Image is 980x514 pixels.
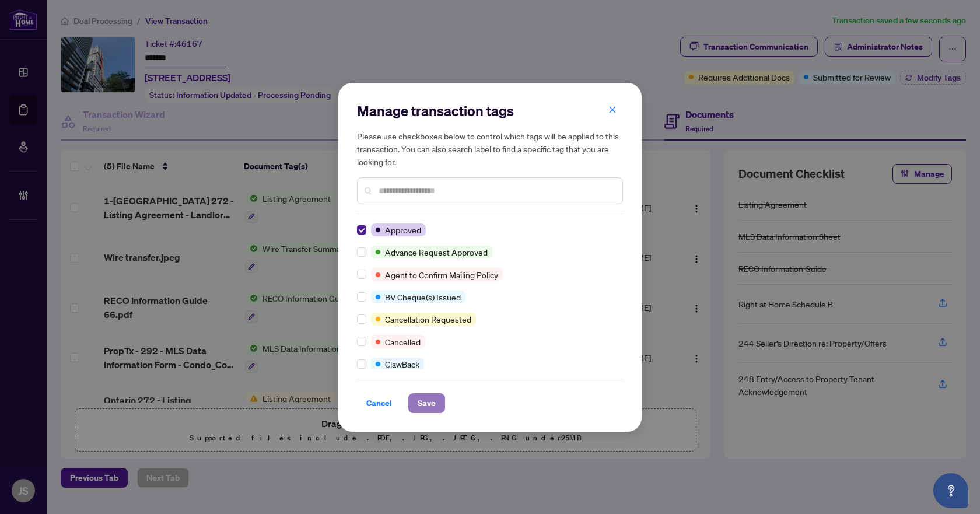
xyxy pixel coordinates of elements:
[385,335,421,348] span: Cancelled
[385,358,419,370] span: ClawBack
[385,223,421,236] span: Approved
[357,130,623,168] h5: Please use checkboxes below to control which tags will be applied to this transaction. You can al...
[385,313,471,326] span: Cancellation Requested
[418,394,436,412] span: Save
[357,393,401,413] button: Cancel
[385,246,488,258] span: Advance Request Approved
[385,291,461,303] span: BV Cheque(s) Issued
[608,106,617,114] span: close
[357,102,623,120] h2: Manage transaction tags
[366,394,392,412] span: Cancel
[933,473,968,508] button: Open asap
[408,393,445,413] button: Save
[385,268,498,281] span: Agent to Confirm Mailing Policy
